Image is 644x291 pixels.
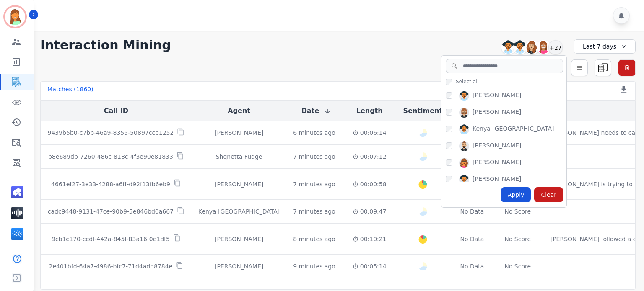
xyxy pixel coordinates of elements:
[293,262,335,270] div: 9 minutes ago
[47,129,174,137] p: 9439b5b0-c7bb-46a9-8355-50897cce1252
[504,235,531,243] div: No Score
[353,180,387,188] div: 00:00:58
[198,180,280,188] div: [PERSON_NAME]
[353,207,387,216] div: 00:09:47
[473,158,521,168] div: [PERSON_NAME]
[403,106,442,116] button: Sentiment
[459,235,485,243] div: No Data
[51,180,170,188] p: 4661ef27-3e33-4288-a6ff-d92f13fb6eb9
[356,106,383,116] button: Length
[473,175,521,185] div: [PERSON_NAME]
[504,262,531,270] div: No Score
[293,235,335,243] div: 8 minutes ago
[353,152,387,161] div: 00:07:12
[353,235,387,243] div: 00:10:21
[198,207,280,216] div: Kenya [GEOGRAPHIC_DATA]
[534,187,563,202] div: Clear
[473,124,554,134] div: Kenya [GEOGRAPHIC_DATA]
[5,7,25,27] img: Bordered avatar
[574,39,636,54] div: Last 7 days
[198,262,280,270] div: [PERSON_NAME]
[48,207,174,216] p: cadc9448-9131-47ce-90b9-5e846bd0a667
[40,38,171,53] h1: Interaction Mining
[456,78,479,85] span: Select all
[459,262,485,270] div: No Data
[198,129,280,137] div: [PERSON_NAME]
[548,40,563,54] div: +27
[353,262,387,270] div: 00:05:14
[501,187,531,202] div: Apply
[293,129,335,137] div: 6 minutes ago
[353,129,387,137] div: 00:06:14
[459,207,485,216] div: No Data
[52,235,170,243] p: 9cb1c170-ccdf-442a-845f-83a16f0e1df5
[49,262,173,270] p: 2e401bfd-64a7-4986-bfc7-71d4add8784e
[473,141,521,151] div: [PERSON_NAME]
[473,91,521,101] div: [PERSON_NAME]
[48,152,173,161] p: b8e689db-7260-486c-818c-4f3e90e81833
[301,106,331,116] button: Date
[198,235,280,243] div: [PERSON_NAME]
[293,207,335,216] div: 7 minutes ago
[293,152,335,161] div: 7 minutes ago
[504,207,531,216] div: No Score
[228,106,250,116] button: Agent
[104,106,128,116] button: Call ID
[198,152,280,161] div: Shqnetta Fudge
[293,180,335,188] div: 7 minutes ago
[47,85,93,97] div: Matches ( 1860 )
[473,108,521,118] div: [PERSON_NAME]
